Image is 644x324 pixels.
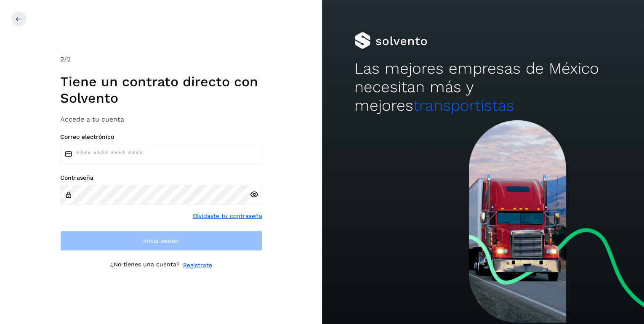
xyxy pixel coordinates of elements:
button: Inicia sesión [60,231,262,251]
h1: Tiene un contrato directo con Solvento [60,74,262,106]
span: transportistas [413,96,514,114]
label: Contraseña [60,174,262,181]
p: ¿No tienes una cuenta? [110,261,180,270]
div: /2 [60,54,262,64]
a: Regístrate [183,261,212,270]
span: Inicia sesión [143,238,179,244]
span: 2 [60,55,64,63]
a: Olvidaste tu contraseña [193,212,262,220]
h2: Las mejores empresas de México necesitan más y mejores [354,59,612,115]
h3: Accede a tu cuenta [60,115,262,123]
label: Correo electrónico [60,133,262,141]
